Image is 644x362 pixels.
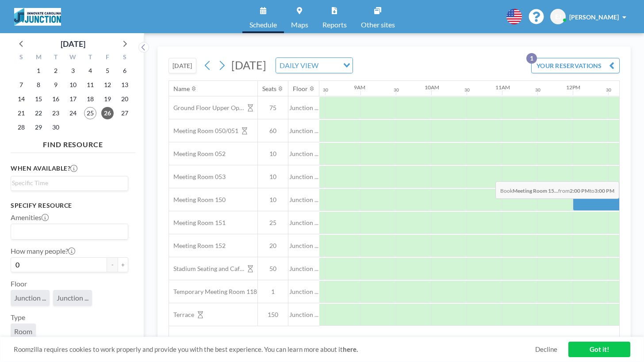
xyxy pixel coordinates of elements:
[61,38,85,50] div: [DATE]
[258,196,288,204] span: 10
[169,219,226,227] span: Meeting Room 151
[15,93,27,105] span: Sunday, September 14, 2025
[116,52,133,64] div: S
[569,13,619,21] span: [PERSON_NAME]
[531,58,620,73] button: YOUR RESERVATIONS1
[169,311,194,319] span: Terrace
[50,121,62,133] span: Tuesday, September 30, 2025
[249,21,277,28] span: Schedule
[101,65,114,77] span: Friday, September 5, 2025
[118,257,128,272] button: +
[394,87,399,93] div: 30
[11,224,128,239] div: Search for option
[47,52,65,64] div: T
[67,65,79,77] span: Wednesday, September 3, 2025
[14,345,535,354] span: Roomzilla requires cookies to work properly and provide you with the best experience. You can lea...
[321,60,338,71] input: Search for option
[11,213,49,222] label: Amenities
[14,293,46,302] span: Junction ...
[568,342,630,357] a: Got it!
[119,65,131,77] span: Saturday, September 6, 2025
[258,219,288,227] span: 25
[11,313,25,322] label: Type
[495,84,510,91] div: 11AM
[169,104,244,112] span: Ground Floor Upper Open Area
[11,176,128,190] div: Search for option
[11,279,27,288] label: Floor
[288,311,319,319] span: Junction ...
[231,58,266,72] span: [DATE]
[293,85,308,93] div: Floor
[15,121,27,133] span: Sunday, September 28, 2025
[323,87,328,93] div: 30
[464,87,470,93] div: 30
[288,150,319,158] span: Junction ...
[107,257,118,272] button: -
[513,187,558,194] b: Meeting Room 15...
[50,107,62,119] span: Tuesday, September 23, 2025
[101,93,114,105] span: Friday, September 19, 2025
[14,327,32,336] span: Room
[119,79,131,91] span: Saturday, September 13, 2025
[258,288,288,296] span: 1
[566,84,580,91] div: 12PM
[84,65,96,77] span: Thursday, September 4, 2025
[258,265,288,273] span: 50
[50,65,62,77] span: Tuesday, September 2, 2025
[50,79,62,91] span: Tuesday, September 9, 2025
[169,265,244,273] span: Stadium Seating and Cafe area
[12,226,123,237] input: Search for option
[288,127,319,135] span: Junction ...
[291,21,308,28] span: Maps
[50,93,62,105] span: Tuesday, September 16, 2025
[258,150,288,158] span: 10
[354,84,365,91] div: 9AM
[119,93,131,105] span: Saturday, September 20, 2025
[11,137,135,149] h4: FIND RESOURCE
[169,127,238,135] span: Meeting Room 050/051
[15,79,27,91] span: Sunday, September 7, 2025
[288,104,319,112] span: Junction ...
[119,107,131,119] span: Saturday, September 27, 2025
[258,127,288,135] span: 60
[606,87,611,93] div: 30
[169,242,226,250] span: Meeting Room 152
[555,13,561,21] span: EJ
[169,58,196,73] button: [DATE]
[535,87,540,93] div: 30
[288,173,319,181] span: Junction ...
[288,265,319,273] span: Junction ...
[262,85,276,93] div: Seats
[288,219,319,227] span: Junction ...
[288,196,319,204] span: Junction ...
[84,107,96,119] span: Thursday, September 25, 2025
[425,84,439,91] div: 10AM
[361,21,395,28] span: Other sites
[14,8,61,26] img: organization-logo
[169,196,226,204] span: Meeting Room 150
[322,21,347,28] span: Reports
[101,79,114,91] span: Friday, September 12, 2025
[32,79,45,91] span: Monday, September 8, 2025
[570,187,590,194] b: 2:00 PM
[526,53,537,64] p: 1
[32,107,45,119] span: Monday, September 22, 2025
[169,288,257,296] span: Temporary Meeting Room 118
[495,181,619,199] span: Book from to
[13,52,30,64] div: S
[278,60,320,71] span: DAILY VIEW
[67,93,79,105] span: Wednesday, September 17, 2025
[12,178,123,188] input: Search for option
[343,345,358,353] a: here.
[258,104,288,112] span: 75
[173,85,190,93] div: Name
[81,52,99,64] div: T
[169,150,226,158] span: Meeting Room 052
[57,293,88,302] span: Junction ...
[258,311,288,319] span: 150
[84,93,96,105] span: Thursday, September 18, 2025
[11,202,128,210] h3: Specify resource
[32,121,45,133] span: Monday, September 29, 2025
[15,107,27,119] span: Sunday, September 21, 2025
[67,79,79,91] span: Wednesday, September 10, 2025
